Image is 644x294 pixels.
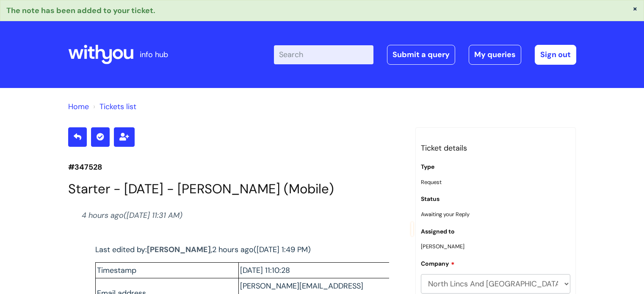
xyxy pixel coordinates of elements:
[100,102,136,112] a: Tickets list
[274,45,576,64] div: | -
[535,45,576,64] a: Sign out
[140,48,168,61] p: info hub
[147,245,211,255] a: [PERSON_NAME]
[421,177,571,187] p: Request
[254,243,311,256] span: ([DATE] 1:49 PM)
[91,100,136,113] li: Tickets list
[469,45,521,64] a: My queries
[421,195,439,203] label: Status
[68,181,403,197] h1: Starter - [DATE] - [PERSON_NAME] (Mobile)
[68,102,89,112] a: Home
[68,100,89,113] li: Solution home
[421,141,571,155] h3: Ticket details
[421,228,455,235] label: Assigned to
[274,45,373,64] input: Search
[82,209,182,222] span: 4 hours ago
[238,262,417,278] td: [DATE] 11:10:28
[421,242,571,251] p: [PERSON_NAME]
[421,209,571,219] p: Awaiting your Reply
[95,262,238,278] td: Timestamp
[88,243,427,256] div: Last edited by: ,
[421,163,434,170] label: Type
[68,160,403,174] p: #347528
[633,5,638,12] button: ×
[387,45,455,64] a: Submit a query
[421,259,455,267] label: Company
[124,209,182,222] span: ([DATE] 11:31 AM)
[212,243,311,256] span: 2 hours ago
